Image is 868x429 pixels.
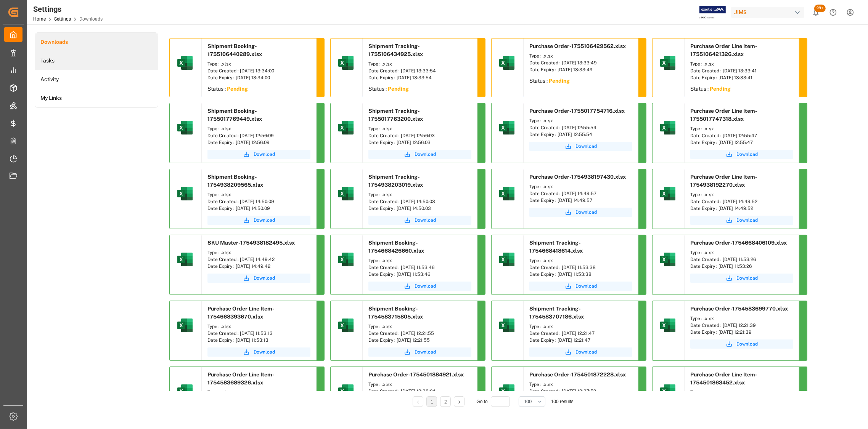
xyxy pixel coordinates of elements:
div: Date Expiry : [DATE] 14:50:09 [207,205,310,212]
a: Download [690,216,793,225]
span: Purchase Order-1754668406109.xlsx [690,240,787,246]
button: Download [690,150,793,159]
div: Type : .xlsx [529,117,632,124]
span: Purchase Order Line Item-1754668393670.xlsx [207,306,275,320]
div: Date Created : [DATE] 12:21:47 [529,330,632,337]
img: microsoft-excel-2019--v1.png [337,316,355,335]
div: Date Created : [DATE] 14:50:09 [207,198,310,205]
div: Status : [202,83,316,97]
span: Download [415,217,436,224]
img: microsoft-excel-2019--v1.png [176,118,194,137]
sapn: Pending [388,86,409,92]
div: Date Expiry : [DATE] 12:56:03 [368,139,471,146]
button: Download [529,282,632,291]
img: microsoft-excel-2019--v1.png [498,382,516,400]
button: Help Center [825,4,842,21]
div: Date Expiry : [DATE] 14:49:42 [207,263,310,270]
img: microsoft-excel-2019--v1.png [176,54,194,72]
div: Type : .xlsx [690,249,793,256]
div: Type : .xlsx [207,389,310,396]
a: Home [33,16,46,22]
img: microsoft-excel-2019--v1.png [337,54,355,72]
span: Download [415,283,436,290]
div: Type : .xlsx [690,389,793,396]
div: Date Expiry : [DATE] 13:33:49 [529,66,632,73]
div: Date Created : [DATE] 13:33:54 [368,67,471,74]
div: Date Expiry : [DATE] 14:49:52 [690,205,793,212]
div: Date Created : [DATE] 11:53:13 [207,330,310,337]
div: Date Created : [DATE] 14:49:52 [690,198,793,205]
button: Download [207,216,310,225]
div: Go to [476,396,513,407]
span: Download [736,151,758,158]
div: Settings [33,3,103,15]
button: Download [529,347,632,357]
span: Download [575,209,597,216]
div: Type : .xlsx [368,257,471,264]
div: Type : .xlsx [529,257,632,264]
button: Download [368,282,471,291]
li: Downloads [35,33,158,51]
div: Type : .xlsx [207,323,310,330]
img: microsoft-excel-2019--v1.png [337,118,355,137]
a: Activity [35,70,158,89]
div: Date Created : [DATE] 12:21:55 [368,330,471,337]
div: Date Created : [DATE] 12:21:39 [690,322,793,329]
span: Download [254,275,275,282]
div: Date Created : [DATE] 14:50:03 [368,198,471,205]
div: Type : .xlsx [529,183,632,190]
img: microsoft-excel-2019--v1.png [176,250,194,269]
span: Download [736,341,758,347]
span: Shipment Booking-1755017769449.xlsx [207,108,262,122]
div: Date Expiry : [DATE] 12:55:54 [529,131,632,138]
div: Type : .xlsx [529,53,632,59]
span: Download [575,283,597,290]
a: 2 [444,399,447,405]
span: Purchase Order-1755017754716.xlsx [529,108,625,114]
div: Type : .xlsx [690,315,793,322]
div: Type : .xlsx [368,323,471,330]
div: Type : .xlsx [368,61,471,67]
div: Date Expiry : [DATE] 11:53:13 [207,337,310,344]
span: Download [254,349,275,355]
div: Type : .xlsx [690,191,793,198]
button: Download [207,347,310,357]
div: Status : [363,83,477,97]
span: Download [415,151,436,158]
div: Date Created : [DATE] 11:53:38 [529,264,632,271]
div: Type : .xlsx [207,61,310,67]
div: Date Expiry : [DATE] 11:53:26 [690,263,793,270]
div: Date Created : [DATE] 14:49:42 [207,256,310,263]
span: Shipment Booking-1754668426660.xlsx [368,240,424,254]
span: Purchase Order-1755106429562.xlsx [529,43,626,49]
span: SKU Master-1754938182495.xlsx [207,240,295,246]
div: Type : .xlsx [368,191,471,198]
button: show 100 new notifications [807,4,825,21]
span: Purchase Order Line Item-1755106421326.xlsx [690,43,757,57]
span: Download [736,275,758,282]
div: Date Created : [DATE] 13:33:41 [690,67,793,74]
div: Date Created : [DATE] 12:56:09 [207,132,310,139]
a: Settings [54,16,71,22]
div: Type : .xlsx [690,61,793,67]
div: Date Created : [DATE] 12:55:47 [690,132,793,139]
a: Download [368,216,471,225]
div: JIMS [731,7,804,18]
div: Date Expiry : [DATE] 13:34:00 [207,74,310,81]
div: Type : .xlsx [690,125,793,132]
a: Download [690,274,793,283]
span: 99+ [814,5,826,12]
div: Date Expiry : [DATE] 12:55:47 [690,139,793,146]
div: Date Created : [DATE] 13:33:49 [529,59,632,66]
button: JIMS [731,5,807,19]
span: Purchase Order Line Item-1754938192270.xlsx [690,174,757,188]
img: microsoft-excel-2019--v1.png [659,118,677,137]
span: Shipment Booking-1755106440289.xlsx [207,43,262,57]
div: Date Expiry : [DATE] 12:21:47 [529,337,632,344]
span: Download [254,217,275,224]
span: 100 results [551,399,574,404]
div: Date Expiry : [DATE] 14:49:57 [529,197,632,204]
